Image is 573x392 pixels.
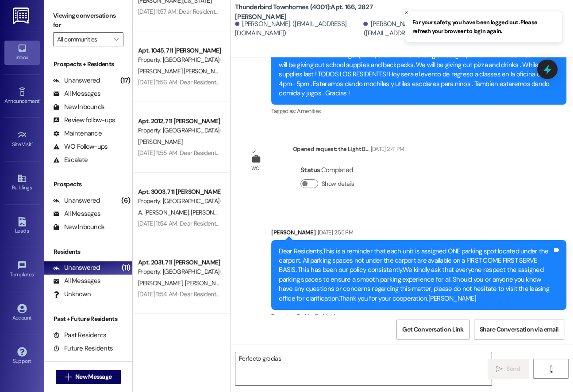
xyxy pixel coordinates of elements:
span: [PERSON_NAME] [191,208,235,216]
div: Apt. 3003, 711 [PERSON_NAME] A [138,187,220,196]
span: Share Conversation via email [480,325,558,334]
div: (11) [119,261,132,275]
div: Unknown [53,290,91,299]
a: Inbox [4,41,40,64]
a: Buildings [4,171,40,195]
span: For your safety, you have been logged out. Please refresh your browser to login again. [412,18,555,35]
label: Show details [322,179,354,188]
div: (6) [119,194,132,207]
b: Status [300,166,320,174]
label: Viewing conversations for [53,9,123,32]
i:  [114,36,119,43]
div: Apt. 3025, 711 [PERSON_NAME] D [138,328,220,338]
div: Property: [GEOGRAPHIC_DATA] (4027) [138,267,220,276]
span: [PERSON_NAME] [PERSON_NAME] [185,279,277,287]
a: Support [4,344,40,368]
div: [PERSON_NAME] [PERSON_NAME] [PERSON_NAME]. ([EMAIL_ADDRESS][DOMAIN_NAME]) [363,19,566,38]
div: Prospects [44,180,132,189]
span: • [39,97,41,103]
div: Unanswered [53,263,100,272]
span: [PERSON_NAME] [PERSON_NAME] [138,67,231,75]
div: Past + Future Residents [44,314,132,324]
div: New Inbounds [53,222,104,232]
a: Account [4,301,40,325]
div: ALL RESIDENTS : Dont forget [DATE] event at the Leasing office @4 pm . Communities in schools wil... [279,51,552,98]
div: Unanswered [53,76,100,85]
div: Property: [GEOGRAPHIC_DATA] (4027) [138,55,220,64]
span: New Message [75,372,112,381]
div: All Messages [53,276,100,286]
span: Get Conversation Link [402,325,463,334]
div: Review follow-ups [53,116,115,125]
div: Dear Residents,This is a reminder that each unit is assigned ONE parking spot located under the c... [279,247,552,304]
div: Maintenance [53,129,102,138]
button: Share Conversation via email [474,320,564,339]
div: All Messages [53,89,100,98]
div: Tagged as: [271,310,566,323]
a: Site Visit • [4,128,40,151]
div: Past Residents [53,331,107,340]
div: WO Follow-ups [53,142,108,151]
div: Escalate [53,155,88,165]
div: Future Residents [53,344,113,353]
div: [PERSON_NAME] [271,228,566,240]
i:  [65,373,72,381]
div: Property: [GEOGRAPHIC_DATA] (4027) [138,126,220,135]
div: WO [251,164,260,173]
div: : Completed [300,163,358,177]
div: Prospects + Residents [44,60,132,69]
span: A. [PERSON_NAME] [138,208,191,216]
span: • [34,270,35,276]
div: Apt. 2031, 711 [PERSON_NAME] D [138,258,220,267]
span: • [32,140,33,146]
span: [PERSON_NAME] [138,279,185,287]
div: All Messages [53,209,100,219]
button: Get Conversation Link [396,320,469,339]
span: Amenities [297,107,321,115]
a: Templates • [4,258,40,282]
span: Parking , [297,313,315,320]
a: Leads [4,214,40,238]
div: Unanswered [53,196,100,205]
button: New Message [56,370,121,384]
div: Apt. 1045, 711 [PERSON_NAME] F [138,46,220,55]
div: Tagged as: [271,105,566,117]
i:  [547,366,554,373]
div: (17) [118,74,132,87]
div: [PERSON_NAME]. ([EMAIL_ADDRESS][DOMAIN_NAME]) [235,19,361,38]
b: Thunderbird Townhomes (4001): Apt. 166, 2827 [PERSON_NAME] [235,3,412,22]
i:  [496,366,503,373]
span: Parking issue [315,313,346,320]
div: Apt. 2012, 711 [PERSON_NAME] B [138,117,220,126]
div: Residents [44,247,132,256]
span: [PERSON_NAME] [138,138,182,146]
div: Property: [GEOGRAPHIC_DATA] (4027) [138,196,220,206]
button: Send [488,359,529,379]
input: All communities [57,32,109,46]
button: Close toast [402,8,411,17]
div: [DATE] 2:41 PM [369,144,404,154]
span: Send [506,364,520,373]
img: ResiDesk Logo [13,8,31,24]
div: [DATE] 2:55 PM [315,228,353,237]
div: New Inbounds [53,102,104,112]
div: Opened request: the Light B... [293,144,404,157]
